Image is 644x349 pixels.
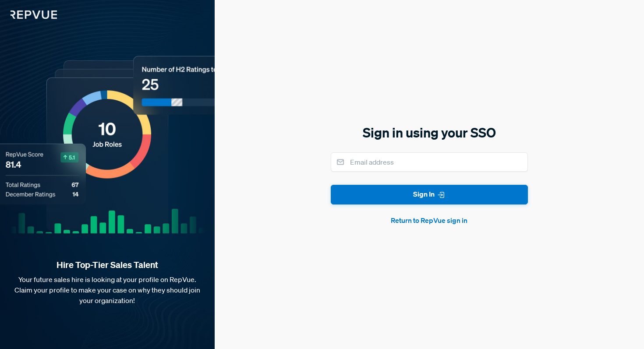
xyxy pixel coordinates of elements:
button: Return to RepVue sign in [331,215,528,226]
p: Your future sales hire is looking at your profile on RepVue. Claim your profile to make your case... [14,274,201,306]
button: Sign In [331,185,528,204]
input: Email address [331,152,528,172]
strong: Hire Top-Tier Sales Talent [14,259,201,271]
h5: Sign in using your SSO [331,123,528,142]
